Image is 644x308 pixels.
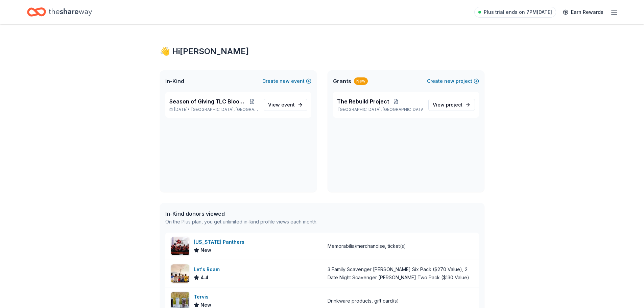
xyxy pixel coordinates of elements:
[337,97,389,105] span: The Rebuild Project
[337,107,423,112] p: [GEOGRAPHIC_DATA], [GEOGRAPHIC_DATA]
[333,77,351,85] span: Grants
[191,107,258,112] span: [GEOGRAPHIC_DATA], [GEOGRAPHIC_DATA]
[444,77,454,85] span: new
[328,242,406,250] div: Memorabilia/merchandise, ticket(s)
[165,218,317,226] div: On the Plus plan, you get unlimited in-kind profile views each month.
[328,265,474,282] div: 3 Family Scavenger [PERSON_NAME] Six Pack ($270 Value), 2 Date Night Scavenger [PERSON_NAME] Two ...
[165,77,184,85] span: In-Kind
[328,297,399,305] div: Drinkware products, gift card(s)
[171,237,189,255] img: Image for Florida Panthers
[169,107,258,112] p: [DATE] •
[194,238,247,246] div: [US_STATE] Panthers
[200,246,211,254] span: New
[194,293,211,301] div: Tervis
[171,264,189,283] img: Image for Let's Roam
[281,102,295,108] span: event
[559,6,607,18] a: Earn Rewards
[354,77,368,85] div: New
[446,102,462,108] span: project
[264,99,307,111] a: View event
[280,77,290,85] span: new
[427,77,479,85] button: Createnewproject
[169,97,246,105] span: Season of Giving:TLC Blood Drive
[474,7,556,18] a: Plus trial ends on 7PM[DATE]
[194,265,222,274] div: Let's Roam
[433,101,462,109] span: View
[165,210,317,218] div: In-Kind donors viewed
[268,101,295,109] span: View
[27,4,92,20] a: Home
[428,99,475,111] a: View project
[160,46,484,57] div: 👋 Hi [PERSON_NAME]
[262,77,311,85] button: Createnewevent
[200,274,209,282] span: 4.4
[484,8,552,16] span: Plus trial ends on 7PM[DATE]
